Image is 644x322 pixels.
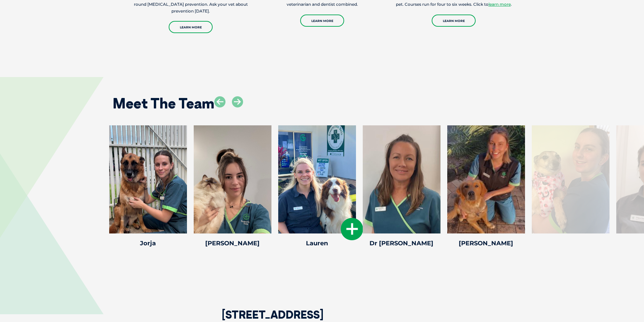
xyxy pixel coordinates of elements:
a: Learn More [300,15,344,27]
a: Learn More [432,15,476,27]
a: learn more [488,2,511,7]
h2: Meet The Team [113,96,214,110]
h4: Dr [PERSON_NAME] [363,240,440,246]
h4: [PERSON_NAME] [447,240,525,246]
h4: [PERSON_NAME] [194,240,271,246]
h4: Lauren [278,240,356,246]
a: Learn More [169,21,213,33]
h4: Jorja [109,240,187,246]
